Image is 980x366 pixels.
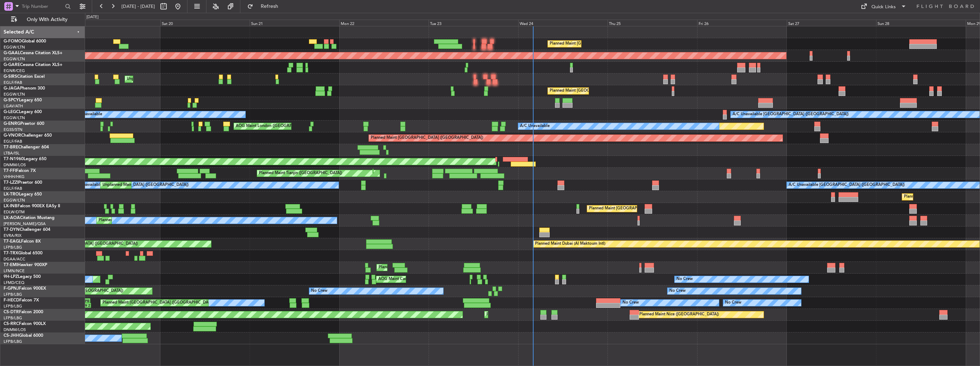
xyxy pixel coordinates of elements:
[4,63,20,67] span: G-GARE
[244,1,287,12] button: Refresh
[4,181,18,185] span: T7-LZZI
[4,204,60,208] a: LX-INBFalcon 900EX EASy II
[4,68,25,73] a: EGNR/CEG
[4,198,25,203] a: EGGW/LTN
[160,20,250,26] div: Sat 20
[697,20,787,26] div: Fri 26
[4,122,44,126] a: G-ENRGPraetor 600
[339,20,429,26] div: Mon 22
[4,133,21,138] span: G-VNOR
[4,310,43,314] a: CS-DTRFalcon 2000
[22,1,63,12] input: Trip Number
[4,86,20,91] span: G-JAGA
[255,4,285,9] span: Refresh
[4,80,22,85] a: EGLF/FAB
[4,157,24,161] span: T7-N1960
[4,304,22,309] a: LFPB/LBG
[71,20,160,26] div: Fri 19
[4,275,18,279] span: 9H-LPZ
[857,1,910,12] button: Quick Links
[589,203,701,214] div: Planned Maint [GEOGRAPHIC_DATA] ([GEOGRAPHIC_DATA])
[4,181,42,185] a: T7-LZZIPraetor 600
[48,286,123,296] div: AOG Maint Paris ([GEOGRAPHIC_DATA])
[4,216,55,220] a: LX-AOACitation Mustang
[725,298,741,308] div: No Crew
[4,275,41,279] a: 9H-LPZLegacy 500
[4,228,50,232] a: T7-DYNChallenger 604
[535,239,605,249] div: Planned Maint Dubai (Al Maktoum Intl)
[4,103,23,109] a: LGAV/ATH
[236,121,316,132] div: AOG Maint London ([GEOGRAPHIC_DATA])
[4,221,46,227] a: [PERSON_NAME]/QSA
[550,39,662,49] div: Planned Maint [GEOGRAPHIC_DATA] ([GEOGRAPHIC_DATA])
[4,192,42,197] a: LX-TROLegacy 650
[250,20,339,26] div: Sun 21
[732,109,849,120] div: A/C Unavailable [GEOGRAPHIC_DATA] ([GEOGRAPHIC_DATA])
[4,245,22,250] a: LFPB/LBG
[4,169,36,173] a: T7-FFIFalcon 7X
[4,145,49,149] a: T7-BREChallenger 604
[4,110,19,114] span: G-LEGC
[4,75,17,79] span: G-SIRS
[4,127,22,132] a: EGSS/STN
[4,45,25,50] a: EGGW/LTN
[4,151,20,156] a: LTBA/ISL
[518,20,608,26] div: Wed 24
[607,20,697,26] div: Thu 25
[4,204,17,208] span: LX-INB
[871,4,896,11] div: Quick Links
[4,251,42,255] a: T7-TRXGlobal 6500
[4,310,19,314] span: CS-DTR
[19,17,75,22] span: Only With Activity
[4,263,17,267] span: T7-EMI
[102,180,220,190] div: Unplanned Maint [GEOGRAPHIC_DATA] ([GEOGRAPHIC_DATA])
[4,186,22,191] a: EGLF/FAB
[876,20,966,26] div: Sun 28
[72,109,102,120] div: A/C Unavailable
[4,239,21,244] span: T7-EAGL
[311,286,327,296] div: No Crew
[4,334,19,338] span: CS-JHH
[789,180,905,190] div: A/C Unavailable [GEOGRAPHIC_DATA] ([GEOGRAPHIC_DATA])
[378,274,435,285] div: AOG Maint Cannes (Mandelieu)
[669,286,686,296] div: No Crew
[550,86,662,96] div: Planned Maint [GEOGRAPHIC_DATA] ([GEOGRAPHIC_DATA])
[4,145,18,149] span: T7-BRE
[4,86,45,91] a: G-JAGAPhenom 300
[4,327,26,332] a: DNMM/LOS
[4,256,25,262] a: DGAA/ACC
[4,133,52,138] a: G-VNORChallenger 650
[4,216,20,220] span: LX-AOA
[102,298,215,308] div: Planned Maint [GEOGRAPHIC_DATA] ([GEOGRAPHIC_DATA])
[4,169,16,173] span: T7-FFI
[4,63,62,67] a: G-GARECessna Citation XLS+
[4,280,24,285] a: LFMD/CEQ
[4,115,25,121] a: EGGW/LTN
[4,51,62,55] a: G-GAALCessna Citation XLS+
[4,268,25,274] a: LFMN/NCE
[4,98,19,102] span: G-SPCY
[4,56,25,62] a: EGGW/LTN
[4,286,46,291] a: F-GPNJFalcon 900EX
[4,263,47,267] a: T7-EMIHawker 900XP
[4,251,18,255] span: T7-TRX
[379,262,447,273] div: Planned Maint [GEOGRAPHIC_DATA]
[4,239,41,244] a: T7-EAGLFalcon 8X
[4,233,21,238] a: EVRA/RIX
[4,139,22,144] a: EGLF/FAB
[4,122,20,126] span: G-ENRG
[520,121,550,132] div: A/C Unavailable
[121,3,155,10] span: [DATE] - [DATE]
[99,215,178,226] div: Planned Maint Nice ([GEOGRAPHIC_DATA])
[4,286,19,291] span: F-GPNJ
[4,174,25,179] a: VHHH/HKG
[4,51,20,55] span: G-GAAL
[639,309,719,320] div: Planned Maint Nice ([GEOGRAPHIC_DATA])
[4,98,42,102] a: G-SPCYLegacy 650
[4,92,25,97] a: EGGW/LTN
[4,162,26,168] a: DNMM/LOS
[4,298,19,303] span: F-HECD
[4,39,22,44] span: G-FOMO
[4,228,20,232] span: T7-DYN
[4,39,46,44] a: G-FOMOGlobal 6000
